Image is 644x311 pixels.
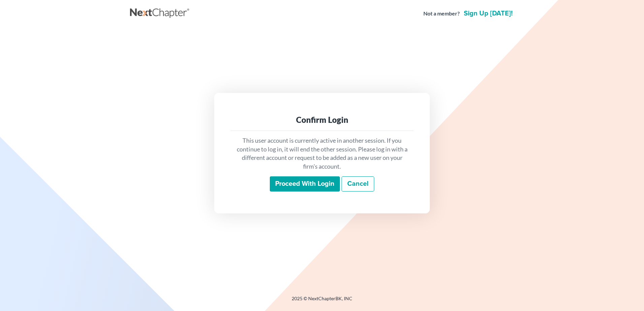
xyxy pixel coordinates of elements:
[236,136,408,171] p: This user account is currently active in another session. If you continue to log in, it will end ...
[236,114,408,125] div: Confirm Login
[130,295,514,307] div: 2025 © NextChapterBK, INC
[423,10,460,18] strong: Not a member?
[342,176,374,192] a: Cancel
[270,176,340,192] input: Proceed with login
[462,10,514,17] a: Sign up [DATE]!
